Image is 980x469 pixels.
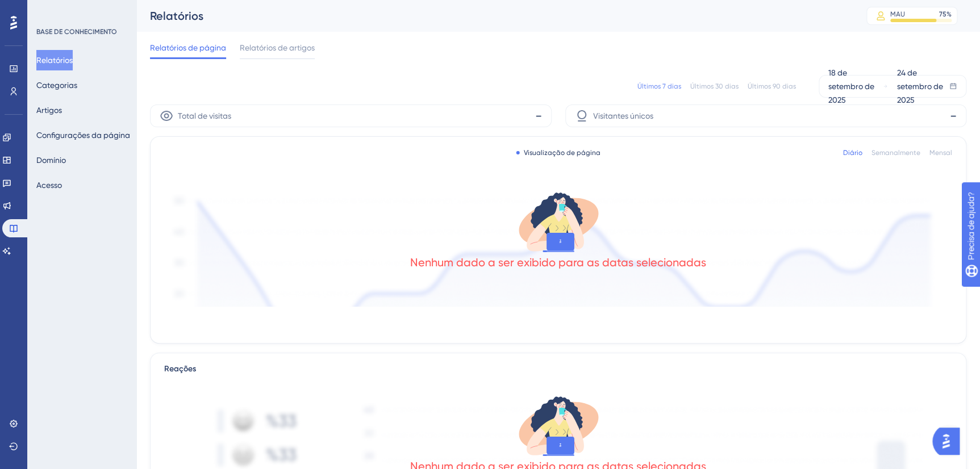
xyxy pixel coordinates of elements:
[36,27,117,36] div: BASE DE CONHECIMENTO
[828,66,883,107] div: 18 de setembro de 2025
[36,50,73,70] button: Relatórios
[950,107,957,125] span: -
[871,148,920,157] div: Semanalmente
[637,82,681,91] div: Últimos 7 dias
[897,66,949,107] div: 24 de setembro de 2025
[150,8,838,24] div: Relatórios
[932,424,966,458] iframe: UserGuiding AI Assistant Launcher
[240,41,315,55] span: Relatórios de artigos
[164,362,952,376] div: Reações
[593,109,653,123] span: Visitantes únicos
[939,10,946,18] font: 75
[36,150,66,170] button: Domínio
[36,75,77,95] button: Categorias
[535,107,542,125] span: -
[36,125,130,145] button: Configurações da página
[410,254,706,270] div: Nenhum dado a ser exibido para as datas selecionadas
[843,148,862,157] div: Diário
[150,41,226,55] span: Relatórios de página
[524,148,600,157] font: Visualização de página
[748,82,796,91] div: Últimos 90 dias
[36,175,62,195] button: Acesso
[36,100,62,120] button: Artigos
[178,109,231,123] span: Total de visitas
[939,10,952,19] div: %
[690,82,739,91] div: Últimos 30 dias
[27,3,95,16] span: Precisa de ajuda?
[890,10,905,19] div: MAU
[929,148,952,157] div: Mensal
